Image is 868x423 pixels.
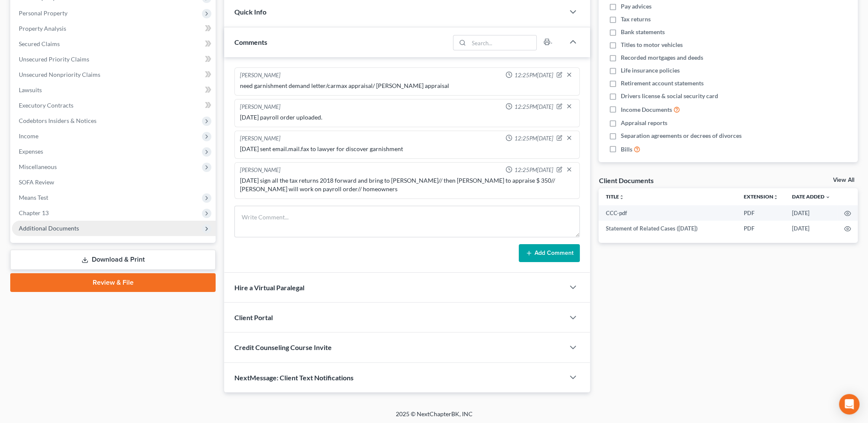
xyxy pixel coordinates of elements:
[621,15,651,23] span: Tax returns
[839,394,859,414] div: Open Intercom Messenger
[19,148,43,155] span: Expenses
[621,92,718,100] span: Drivers license & social security card
[234,343,332,351] span: Credit Counseling Course Invite
[10,273,216,292] a: Review & File
[599,221,737,236] td: Statement of Related Cases ([DATE])
[19,178,54,186] span: SOFA Review
[12,36,216,52] a: Secured Claims
[234,283,304,292] span: Hire a Virtual Paralegal
[12,98,216,113] a: Executory Contracts
[19,9,67,17] span: Personal Property
[737,221,785,236] td: PDF
[621,28,665,36] span: Bank statements
[514,71,553,79] span: 12:25PM[DATE]
[599,176,653,185] div: Client Documents
[19,209,49,216] span: Chapter 13
[19,71,100,78] span: Unsecured Nonpriority Claims
[234,38,267,46] span: Comments
[19,25,66,32] span: Property Analysis
[19,163,57,170] span: Miscellaneous
[240,166,281,175] div: [PERSON_NAME]
[234,373,354,382] span: NextMessage: Client Text Notifications
[240,145,574,153] div: [DATE] sent email.mail.fax to lawyer for discover garnishment
[833,177,854,183] a: View All
[10,250,216,270] a: Download & Print
[240,134,281,143] div: [PERSON_NAME]
[621,145,632,154] span: Bills
[621,79,704,88] span: Retirement account statements
[19,102,73,109] span: Executory Contracts
[19,55,89,63] span: Unsecured Priority Claims
[621,41,683,49] span: Titles to motor vehicles
[519,244,580,262] button: Add Comment
[240,82,574,90] div: need garnishment demand letter/carmax appraisal/ [PERSON_NAME] appraisal
[19,132,38,140] span: Income
[12,82,216,98] a: Lawsuits
[240,113,574,122] div: [DATE] payroll order uploaded.
[234,8,266,16] span: Quick Info
[12,21,216,36] a: Property Analysis
[19,86,42,93] span: Lawsuits
[785,221,837,236] td: [DATE]
[619,195,624,200] i: unfold_more
[12,52,216,67] a: Unsecured Priority Claims
[621,119,667,127] span: Appraisal reports
[12,175,216,190] a: SOFA Review
[744,193,778,200] a: Extensionunfold_more
[514,134,553,143] span: 12:25PM[DATE]
[469,35,537,50] input: Search...
[773,195,778,200] i: unfold_more
[234,313,273,321] span: Client Portal
[605,193,624,200] a: Titleunfold_more
[785,205,837,221] td: [DATE]
[621,2,652,11] span: Pay advices
[514,103,553,111] span: 12:25PM[DATE]
[792,193,830,200] a: Date Added expand_more
[240,176,574,193] div: [DATE] sign all the tax returns 2018 forward and bring to [PERSON_NAME]// then [PERSON_NAME] to a...
[737,205,785,221] td: PDF
[19,225,79,232] span: Additional Documents
[599,205,737,221] td: CCC-pdf
[514,166,553,174] span: 12:25PM[DATE]
[621,105,672,114] span: Income Documents
[825,195,830,200] i: expand_more
[240,71,281,80] div: [PERSON_NAME]
[621,53,703,62] span: Recorded mortgages and deeds
[240,103,281,111] div: [PERSON_NAME]
[621,66,680,75] span: Life insurance policies
[621,131,742,140] span: Separation agreements or decrees of divorces
[19,117,96,124] span: Codebtors Insiders & Notices
[19,194,48,201] span: Means Test
[19,40,60,47] span: Secured Claims
[12,67,216,82] a: Unsecured Nonpriority Claims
